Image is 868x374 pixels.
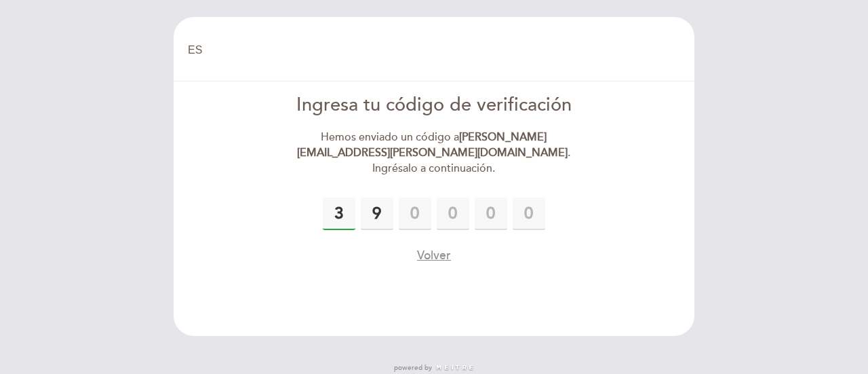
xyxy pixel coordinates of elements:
a: powered by [394,363,474,373]
strong: [PERSON_NAME][EMAIL_ADDRESS][PERSON_NAME][DOMAIN_NAME] [297,130,568,160]
div: Hemos enviado un código a . Ingrésalo a continuación. [279,130,590,176]
input: 0 [399,198,431,230]
input: 0 [513,198,545,230]
input: 0 [361,198,393,230]
button: Volver [417,247,451,264]
div: Ingresa tu código de verificación [279,92,590,119]
input: 0 [475,198,507,230]
span: powered by [394,363,432,373]
input: 0 [437,198,469,230]
img: MEITRE [435,364,474,371]
input: 0 [323,198,355,230]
